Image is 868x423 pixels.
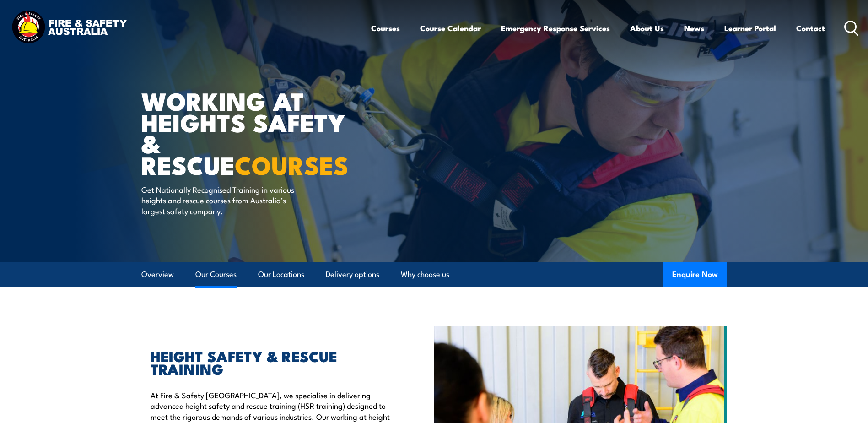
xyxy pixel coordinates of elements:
strong: COURSES [235,145,349,183]
p: Get Nationally Recognised Training in various heights and rescue courses from Australia’s largest... [141,184,308,216]
a: Our Courses [195,262,237,287]
h1: WORKING AT HEIGHTS SAFETY & RESCUE [141,90,367,175]
h2: HEIGHT SAFETY & RESCUE TRAINING [151,349,392,375]
a: Delivery options [326,262,379,287]
a: Emergency Response Services [501,16,610,40]
a: Contact [796,16,825,40]
a: News [684,16,704,40]
a: About Us [630,16,664,40]
a: Course Calendar [420,16,481,40]
a: Our Locations [258,262,304,287]
a: Overview [141,262,174,287]
a: Why choose us [401,262,449,287]
a: Courses [371,16,400,40]
a: Learner Portal [724,16,776,40]
button: Enquire Now [663,262,727,287]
